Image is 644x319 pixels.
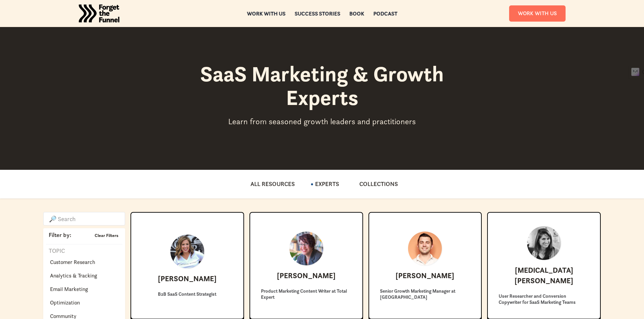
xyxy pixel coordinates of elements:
a: Book [349,11,364,16]
p: Email Marketing [50,285,88,293]
p: COLLECTIONS [359,181,398,188]
a: Podcast [373,11,397,16]
p: Customer Research [50,258,95,266]
a: Customer Research [46,257,99,267]
h1: SaaS Marketing & Growth Experts [170,62,474,110]
a: ALL RESOURCES [246,181,295,188]
p: Optimization [50,298,80,307]
p: Senior Growth Marketing Manager at [GEOGRAPHIC_DATA] [380,288,471,300]
p: Product Marketing Content Writer at Total Expert [261,288,352,300]
h3: [PERSON_NAME] [277,271,336,281]
a: Clear Filters [91,233,122,239]
p: B2B SaaS Content Strategist [158,291,216,297]
form: Email Form [44,212,125,225]
h3: [PERSON_NAME] [158,274,217,284]
p: User Researcher and Conversion Copywriter for SaaS Marketing Teams [499,293,589,305]
a: Optimization [46,297,84,308]
p: ALL RESOURCES [251,181,295,188]
a: Email Marketing [46,284,92,294]
h3: [PERSON_NAME] [396,271,454,281]
div: Learn from seasoned growth leaders and practitioners [170,116,474,127]
a: EXPERTS [311,181,339,188]
a: COLLECTIONS [355,181,398,188]
p: Filter by: [46,232,71,238]
p: EXPERTS [315,181,339,188]
a: Work with us [247,11,285,16]
a: Analytics & Tracking [46,270,101,281]
p: Analytics & Tracking [50,271,97,280]
a: Work With Us [509,5,566,21]
p: Topic [46,247,65,255]
a: Success Stories [294,11,340,16]
h3: [MEDICAL_DATA][PERSON_NAME] [499,265,589,286]
input: 🔎 Search [44,212,125,225]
